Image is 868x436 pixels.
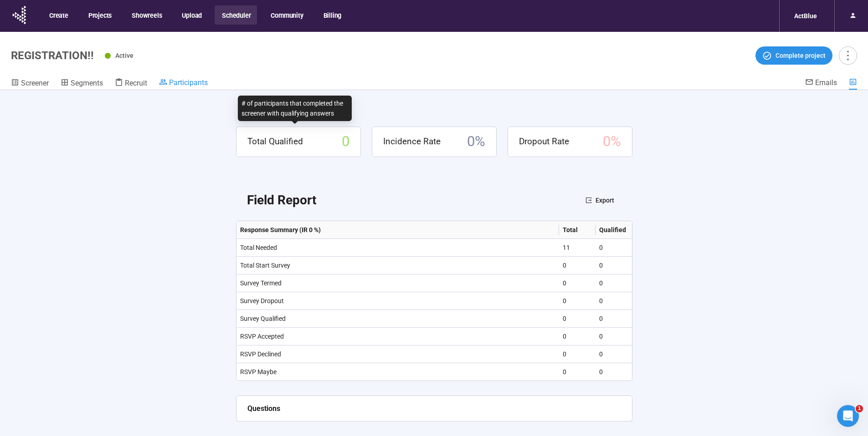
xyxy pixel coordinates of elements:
[596,195,614,205] span: Export
[776,51,826,61] span: Complete project
[596,257,632,274] td: 0
[559,274,596,292] td: 0
[815,78,837,87] span: Emails
[842,49,854,61] span: more
[559,239,596,257] td: 11
[596,310,632,328] td: 0
[21,79,49,87] span: Screener
[596,292,632,310] td: 0
[124,5,168,25] button: Showreels
[596,328,632,345] td: 0
[71,79,103,87] span: Segments
[596,274,632,292] td: 0
[837,405,859,427] iframe: Intercom live chat
[81,5,118,25] button: Projects
[175,5,208,25] button: Upload
[467,131,485,153] span: 0 %
[805,78,837,89] a: Emails
[240,333,284,340] span: RSVP Accepted
[238,96,352,121] div: # of participants that completed the screener with qualifying answers
[342,131,349,153] span: 0
[11,49,94,62] h1: REGISTRATION!!
[755,46,832,65] button: Complete project
[247,135,303,148] span: Total Qualified
[240,350,281,358] span: RSVP Declined
[159,78,208,89] a: Participants
[856,405,863,412] span: 1
[596,221,632,239] th: Qualified
[42,5,75,25] button: Create
[316,5,348,25] button: Billing
[125,79,147,87] span: Recruit
[559,292,596,310] td: 0
[115,52,134,59] span: Active
[559,345,596,363] td: 0
[240,368,277,375] span: RSVP Maybe
[61,78,103,90] a: Segments
[247,403,621,414] div: Questions
[519,135,569,148] span: Dropout Rate
[11,78,49,90] a: Screener
[578,193,621,208] button: exportExport
[240,244,277,251] span: Total Needed
[559,310,596,328] td: 0
[240,279,282,287] span: Survey Termed
[115,78,147,90] a: Recruit
[263,5,309,25] button: Community
[169,78,208,87] span: Participants
[240,315,286,322] span: Survey Qualified
[559,221,596,239] th: Total
[559,363,596,381] td: 0
[789,7,822,25] div: ActBlue
[559,328,596,345] td: 0
[236,221,559,239] th: Response Summary (IR 0 %)
[603,131,621,153] span: 0 %
[247,190,316,210] h2: Field Report
[240,262,290,269] span: Total Start Survey
[383,135,441,148] span: Incidence Rate
[559,257,596,274] td: 0
[596,363,632,381] td: 0
[596,345,632,363] td: 0
[215,5,257,25] button: Scheduler
[586,197,592,203] span: export
[596,239,632,257] td: 0
[240,297,284,304] span: Survey Dropout
[839,46,857,65] button: more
